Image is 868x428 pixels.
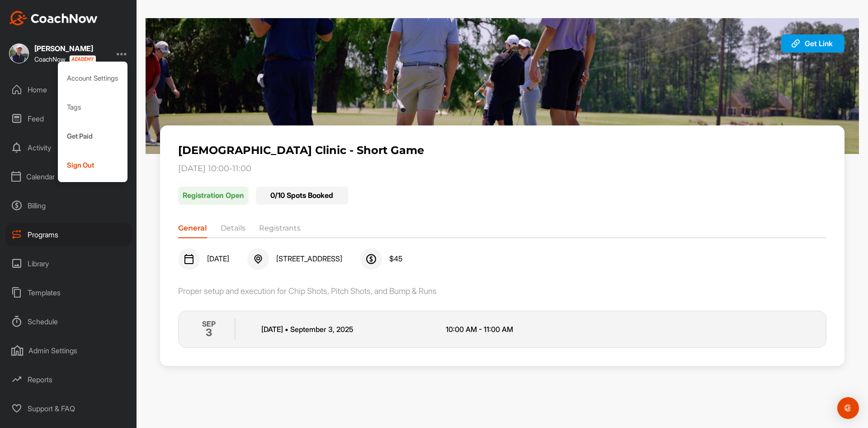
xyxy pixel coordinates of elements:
div: Home [5,78,132,101]
span: $ 45 [389,255,402,264]
img: svg+xml;base64,PHN2ZyB3aWR0aD0iMjQiIGhlaWdodD0iMjQiIHZpZXdCb3g9IjAgMCAyNCAyNCIgZmlsbD0ibm9uZSIgeG... [184,254,194,264]
img: svg+xml;base64,PHN2ZyB3aWR0aD0iMjAiIGhlaWdodD0iMjAiIHZpZXdCb3g9IjAgMCAyMCAyMCIgZmlsbD0ibm9uZSIgeG... [790,38,801,49]
div: Calendar [5,165,132,188]
div: Get Paid [58,122,128,151]
div: CoachNow [34,55,96,63]
div: Activity [5,136,132,159]
div: Account Settings [58,64,128,93]
img: CoachNow [9,11,98,25]
div: Library [5,252,132,275]
div: Feed [5,107,132,130]
div: Programs [5,223,132,246]
div: [PERSON_NAME] [34,45,96,52]
img: svg+xml;base64,PHN2ZyB3aWR0aD0iMjQiIGhlaWdodD0iMjQiIHZpZXdCb3g9IjAgMCAyNCAyNCIgZmlsbD0ibm9uZSIgeG... [253,254,264,264]
span: Get Link [805,39,833,48]
p: [DATE] September 3 , 2025 [261,324,446,335]
img: 7.jpg [146,18,859,154]
div: Proper setup and execution for Chip Shots, Pitch Shots, and Bump & Runs [178,286,827,296]
div: Admin Settings [5,339,132,362]
div: Reports [5,368,132,391]
img: square_c38149ace2d67fed064ce2ecdac316ab.jpg [9,43,29,63]
div: Sign Out [58,151,128,180]
span: [STREET_ADDRESS] [276,255,342,264]
p: 10:00 AM - 11:00 AM [446,324,630,335]
span: • [285,325,288,334]
div: Support & FAQ [5,397,132,420]
div: Open Intercom Messenger [837,397,859,419]
div: 0 / 10 Spots Booked [256,187,348,205]
div: Schedule [5,310,132,333]
div: Templates [5,281,132,304]
li: Details [221,223,245,237]
img: svg+xml;base64,PHN2ZyB3aWR0aD0iMjQiIGhlaWdodD0iMjQiIHZpZXdCb3g9IjAgMCAyNCAyNCIgZmlsbD0ibm9uZSIgeG... [366,254,377,264]
h2: 3 [206,325,212,340]
p: SEP [202,318,216,329]
p: [DEMOGRAPHIC_DATA] Clinic - Short Game [178,144,697,157]
div: Tags [58,93,128,122]
img: CoachNow acadmey [69,55,96,63]
span: [DATE] [207,255,229,264]
li: General [178,223,207,237]
li: Registrants [259,223,301,237]
p: Registration Open [178,187,249,205]
div: Billing [5,194,132,217]
p: [DATE] 10:00-11:00 [178,164,697,174]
